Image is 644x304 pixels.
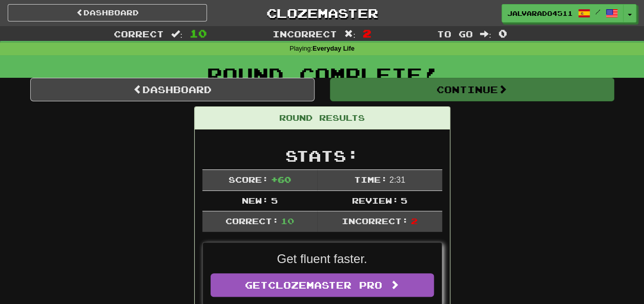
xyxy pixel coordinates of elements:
[342,216,408,226] span: Incorrect:
[273,29,337,39] span: Incorrect
[202,147,442,164] h2: Stats:
[401,196,407,205] span: 5
[595,8,600,15] span: /
[222,4,422,22] a: Clozemaster
[8,4,207,21] a: Dashboard
[195,107,450,129] div: Round Results
[271,196,277,205] span: 5
[502,4,624,23] a: JAlvarado4511 /
[190,27,207,39] span: 10
[242,196,268,205] span: New:
[354,175,387,184] span: Time:
[410,216,417,226] span: 2
[480,30,491,38] span: :
[437,29,473,39] span: To go
[211,250,434,268] p: Get fluent faster.
[30,78,315,101] a: Dashboard
[211,273,434,297] a: GetClozemaster Pro
[114,29,164,39] span: Correct
[389,176,405,184] span: 2 : 31
[344,30,356,38] span: :
[313,45,355,52] strong: Everyday Life
[225,216,278,226] span: Correct:
[4,64,640,84] h1: Round Complete!
[330,78,614,101] button: Continue
[268,279,382,291] span: Clozemaster Pro
[228,175,268,184] span: Score:
[351,196,398,205] span: Review:
[498,27,507,39] span: 0
[363,27,371,39] span: 2
[271,175,290,184] span: + 60
[281,216,294,226] span: 10
[171,30,182,38] span: :
[507,9,573,18] span: JAlvarado4511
